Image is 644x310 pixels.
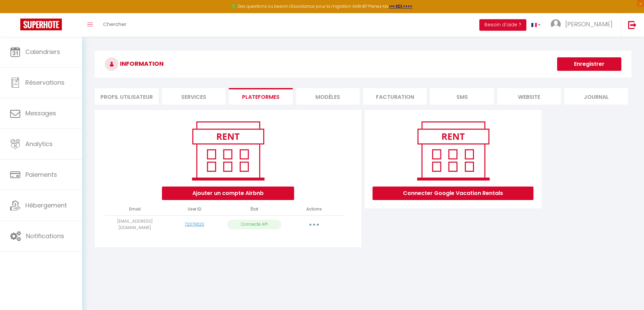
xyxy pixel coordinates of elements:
button: Enregistrer [557,57,621,71]
a: ... [PERSON_NAME] [546,13,621,37]
th: État [224,203,284,215]
th: Actions [284,203,344,215]
li: Journal [564,88,628,105]
span: Chercher [103,21,126,28]
img: rent.png [410,118,496,183]
a: 720791120 [185,221,204,227]
span: Réservations [25,78,65,87]
img: rent.png [185,118,271,183]
span: Paiements [25,170,57,179]
button: Ajouter un compte Airbnb [162,187,294,200]
li: Plateformes [229,88,292,105]
li: Facturation [363,88,427,105]
p: Connecté API [227,220,282,229]
a: >>> ICI <<<< [389,3,412,9]
span: Messages [25,109,56,117]
td: [EMAIL_ADDRESS][DOMAIN_NAME] [105,215,165,234]
li: Services [162,88,225,105]
li: MODÈLES [296,88,360,105]
span: Analytics [25,140,53,148]
img: logout [628,21,637,29]
span: Hébergement [25,201,67,209]
a: Chercher [98,13,132,37]
img: Super Booking [20,19,62,30]
th: Email [105,203,165,215]
li: website [497,88,561,105]
span: Calendriers [25,48,60,56]
h3: INFORMATION [95,51,631,78]
button: Connecter Google Vacation Rentals [373,187,533,200]
li: Profil Utilisateur [95,88,158,105]
span: [PERSON_NAME] [565,20,613,28]
th: User ID [165,203,224,215]
span: Notifications [26,232,64,240]
img: ... [551,19,561,29]
li: SMS [430,88,494,105]
button: Besoin d'aide ? [479,19,526,31]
